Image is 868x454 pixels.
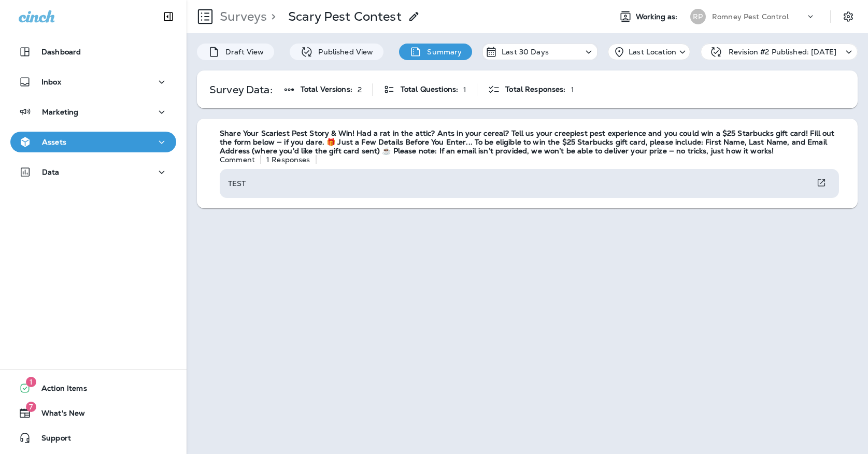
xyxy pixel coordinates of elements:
[41,78,61,86] p: Inbox
[288,9,402,24] p: Scary Pest Contest
[301,85,352,94] span: Total Versions:
[463,86,466,94] p: 1
[31,384,87,396] span: Action Items
[729,48,836,56] p: Revision #2 Published: [DATE]
[502,48,549,56] p: Last 30 Days
[10,41,176,62] button: Dashboard
[31,434,71,446] span: Support
[636,12,680,21] span: Working as:
[10,102,176,122] button: Marketing
[216,9,267,24] p: Surveys
[422,48,462,56] p: Summary
[42,108,78,116] p: Marketing
[812,173,831,192] button: View Survey
[10,132,176,152] button: Assets
[266,155,310,164] p: 1 Responses
[10,428,176,448] button: Support
[209,86,273,94] p: Survey Data:
[42,168,60,176] p: Data
[41,48,81,56] p: Dashboard
[154,6,183,27] button: Collapse Sidebar
[10,378,176,399] button: 1Action Items
[313,48,373,56] p: Published View
[629,48,676,56] p: Last Location
[505,85,565,94] span: Total Responses:
[839,7,858,26] button: Settings
[267,9,276,24] p: >
[26,377,36,387] span: 1
[26,402,36,412] span: 7
[10,72,176,92] button: Inbox
[220,155,255,164] p: Comment
[10,403,176,423] button: 7What's New
[401,85,458,94] span: Total Questions:
[690,9,706,24] div: RP
[42,138,66,146] p: Assets
[31,409,85,421] span: What's New
[712,12,789,21] p: Romney Pest Control
[358,86,362,94] p: 2
[10,162,176,182] button: Data
[220,129,847,155] span: Share Your Scariest Pest Story & Win! Had a rat in the attic? Ants in your cereal? Tell us your c...
[571,86,574,94] p: 1
[220,48,264,56] p: Draft View
[228,179,246,188] p: TEST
